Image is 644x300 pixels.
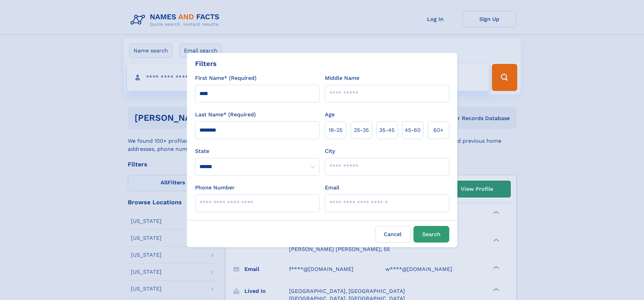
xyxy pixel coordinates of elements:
[195,111,256,119] label: Last Name* (Required)
[325,184,339,192] label: Email
[325,147,335,155] label: City
[433,126,444,134] span: 60+
[329,126,342,134] span: 18‑25
[413,226,449,243] button: Search
[195,147,319,155] label: State
[379,126,395,134] span: 35‑45
[195,184,235,192] label: Phone Number
[325,111,335,119] label: Age
[405,126,421,134] span: 45‑60
[375,226,411,243] label: Cancel
[354,126,369,134] span: 25‑35
[195,59,217,69] div: Filters
[195,74,257,82] label: First Name* (Required)
[325,74,359,82] label: Middle Name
